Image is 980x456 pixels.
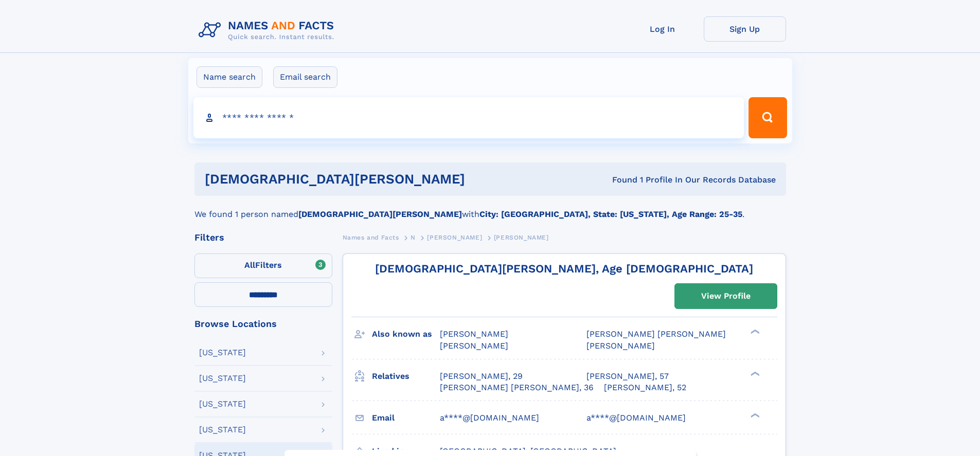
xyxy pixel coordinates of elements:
div: ❯ [748,370,760,377]
input: search input [193,97,744,138]
div: Filters [194,233,332,242]
h3: Email [372,409,440,427]
span: All [244,260,255,270]
a: [PERSON_NAME], 29 [440,371,523,382]
div: Browse Locations [194,319,332,329]
div: View Profile [701,284,751,308]
div: [US_STATE] [199,426,246,434]
a: View Profile [675,284,777,308]
span: [PERSON_NAME] [440,329,508,339]
div: We found 1 person named with . [194,196,786,221]
a: [PERSON_NAME], 57 [586,371,669,382]
div: [US_STATE] [199,400,246,408]
div: [US_STATE] [199,374,246,382]
span: [PERSON_NAME] [440,341,508,351]
span: [GEOGRAPHIC_DATA], [GEOGRAPHIC_DATA] [440,446,616,456]
label: Email search [273,66,337,88]
span: N [411,234,416,241]
a: N [411,231,416,244]
span: [PERSON_NAME] [427,234,482,241]
a: Names and Facts [343,231,399,244]
span: [PERSON_NAME] [586,341,655,351]
b: City: [GEOGRAPHIC_DATA], State: [US_STATE], Age Range: 25-35 [479,209,742,219]
a: [PERSON_NAME] [427,231,482,244]
span: [PERSON_NAME] [494,234,549,241]
a: [PERSON_NAME] [PERSON_NAME], 36 [440,382,594,393]
div: Found 1 Profile In Our Records Database [539,174,776,186]
div: ❯ [748,412,760,418]
button: Search Button [749,97,787,138]
h3: Relatives [372,368,440,385]
a: [DEMOGRAPHIC_DATA][PERSON_NAME], Age [DEMOGRAPHIC_DATA] [375,262,753,275]
a: Sign Up [704,16,786,42]
img: Logo Names and Facts [194,16,343,44]
span: [PERSON_NAME] [PERSON_NAME] [586,329,726,339]
label: Filters [194,253,332,278]
div: [US_STATE] [199,349,246,357]
a: [PERSON_NAME], 52 [604,382,686,393]
h3: Also known as [372,325,440,343]
h1: [DEMOGRAPHIC_DATA][PERSON_NAME] [205,173,539,186]
label: Name search [197,66,262,88]
a: Log In [621,16,704,42]
div: ❯ [748,329,760,335]
b: [DEMOGRAPHIC_DATA][PERSON_NAME] [298,209,462,219]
